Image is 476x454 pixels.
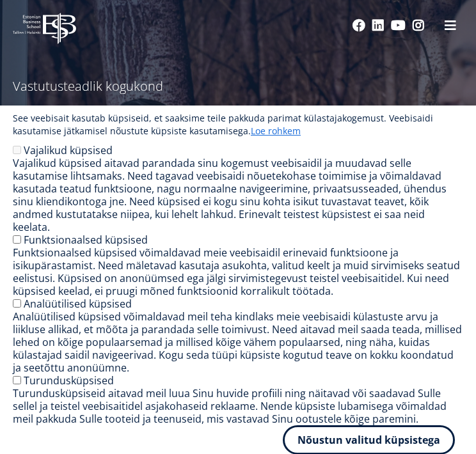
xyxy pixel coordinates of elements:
[353,19,365,32] a: Facebook
[13,77,463,96] p: Vastutusteadlik kogukond
[24,297,132,311] label: Analüütilised küpsised
[13,112,463,137] p: See veebisait kasutab küpsiseid, et saaksime teile pakkuda parimat külastajakogemust. Veebisaidi ...
[13,387,463,425] div: Turundusküpsiseid aitavad meil luua Sinu huvide profiili ning näitavad või saadavad Sulle sellel ...
[24,373,114,387] label: Turundusküpsised
[13,157,463,233] div: Vajalikud küpsised aitavad parandada sinu kogemust veebisaidil ja muudavad selle kasutamise lihts...
[372,19,385,32] a: Linkedin
[24,233,148,247] label: Funktsionaalsed küpsised
[391,19,406,32] a: Youtube
[24,143,113,157] label: Vajalikud küpsised
[412,19,425,32] a: Instagram
[13,246,463,297] div: Funktsionaalsed küpsised võimaldavad meie veebisaidil erinevaid funktsioone ja isikupärastamist. ...
[251,125,301,137] a: Loe rohkem
[13,310,463,374] div: Analüütilised küpsised võimaldavad meil teha kindlaks meie veebisaidi külastuste arvu ja liikluse...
